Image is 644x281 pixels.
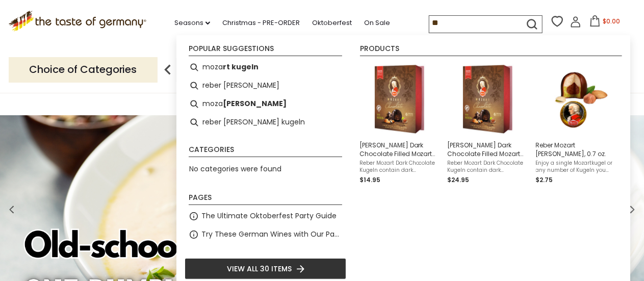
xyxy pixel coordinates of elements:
a: Christmas - PRE-ORDER [222,17,300,29]
li: Try These German Wines with Our Pastry or Charcuterie [185,225,346,244]
span: Enjoy a single Mozartkugel or any number of Kugeln you prefer. This pistacchio marzipan truffle i... [536,160,616,174]
li: Reber Mozart Kugel, 0.7 oz. [532,58,620,189]
li: Pages [189,194,342,205]
span: $0.00 [603,17,620,25]
span: Reber Mozart Dark Chocolate Kugeln contain dark chocolate marzipan covered in a selection of fine... [359,160,440,174]
li: The Ultimate Oktoberfest Party Guide [185,207,346,225]
a: Seasons [174,17,210,29]
span: No categories were found [189,164,281,174]
span: Reber Mozart [PERSON_NAME], 0.7 oz. [536,141,616,158]
b: rt kugeln [223,61,259,73]
span: $14.95 [359,175,380,184]
p: Choice of Categories [9,57,158,82]
li: Reber Dark Chocolate Filled Mozart Kugel Box 6 pc. 4.2 oz. [355,58,444,189]
span: $2.75 [536,175,553,184]
span: $24.95 [448,175,470,184]
li: mozart kugel [185,95,346,113]
img: Reber Dark Chocolate Mozart Kugeln 6 pack [363,62,436,136]
span: [PERSON_NAME] Dark Chocolate Filled Mozart [PERSON_NAME] Box 6 pc. 4.2 oz. [359,141,440,158]
a: The Ultimate Oktoberfest Party Guide [201,210,337,222]
li: Products [360,45,622,56]
span: Reber Mozart Dark Chocolate Kugeln contain dark chocolate marzipan covered in a selection of fine... [448,160,528,174]
li: mozart kugeln [185,58,346,76]
a: Reber Dark Chocolate Mozart Kugeln 6 pack[PERSON_NAME] Dark Chocolate Filled Mozart [PERSON_NAME]... [448,62,528,185]
a: On Sale [364,17,390,29]
a: Try These German Wines with Our Pastry or Charcuterie [201,228,342,240]
li: Popular suggestions [189,45,342,56]
b: [PERSON_NAME] [223,98,287,110]
button: $0.00 [583,15,627,31]
li: Categories [189,146,342,157]
li: View all 30 items [185,258,346,279]
li: Reber Dark Chocolate Filled Mozart Kugel Box 12 pc. 8.5 oz. [444,58,532,189]
span: [PERSON_NAME] Dark Chocolate Filled Mozart [PERSON_NAME] Box 12 pc. 8.5 oz. [448,141,528,158]
img: Reber Dark Chocolate Mozart Kugeln 6 pack [451,62,525,136]
img: Reber Mozart Kugel, single [539,62,613,136]
span: View all 30 items [227,263,292,274]
a: Reber Dark Chocolate Mozart Kugeln 6 pack[PERSON_NAME] Dark Chocolate Filled Mozart [PERSON_NAME]... [359,62,440,185]
a: Oktoberfest [312,17,352,29]
li: reber mozart [185,76,346,95]
a: Reber Mozart Kugel, singleReber Mozart [PERSON_NAME], 0.7 oz.Enjoy a single Mozartkugel or any nu... [536,62,616,185]
img: previous arrow [158,60,178,80]
li: reber mozart kugeln [185,113,346,132]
